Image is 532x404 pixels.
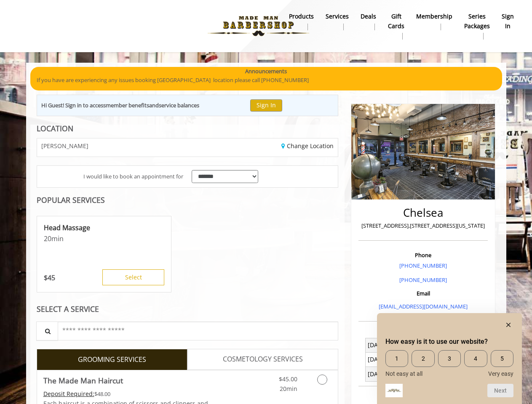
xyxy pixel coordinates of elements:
[361,221,486,230] p: [STREET_ADDRESS],[STREET_ADDRESS][US_STATE]
[37,305,339,313] div: SELECT A SERVICE
[491,350,513,367] span: 5
[487,384,513,397] button: Next question
[44,223,164,232] p: Head Massage
[78,354,146,365] span: GROOMING SERVICES
[36,322,58,340] button: Service Search
[382,11,410,42] a: Gift cardsgift cards
[37,123,73,133] b: LOCATION
[279,375,297,383] span: $45.00
[289,12,314,21] b: products
[379,303,468,310] a: [EMAIL_ADDRESS][DOMAIN_NAME]
[43,375,123,386] b: The Made Man Haircut
[44,273,48,282] span: $
[281,142,334,150] a: Change Location
[83,172,183,181] span: I would like to book an appointment for
[488,370,513,377] span: Very easy
[223,354,303,365] span: COSMETOLOGY SERVICES
[326,12,349,21] b: Services
[385,320,513,397] div: How easy is it to use our website? Select an option from 1 to 5, with 1 being Not easy at all and...
[412,350,434,367] span: 2
[410,11,458,32] a: MembershipMembership
[37,195,105,205] b: POPULAR SERVICES
[361,290,486,296] h3: Email
[365,367,423,381] td: [DATE]
[250,99,282,112] button: Sign In
[361,207,486,219] h2: Chelsea
[102,269,164,285] button: Select
[51,234,64,243] span: min
[385,350,513,377] div: How easy is it to use our website? Select an option from 1 to 5, with 1 being Not easy at all and...
[245,67,287,76] b: Announcements
[365,338,423,352] td: [DATE] To [DATE]
[201,3,316,49] img: Made Man Barbershop logo
[385,350,408,367] span: 1
[355,11,382,32] a: DealsDeals
[365,352,423,367] td: [DATE]
[43,390,94,398] span: This service needs some Advance to be paid before we block your appointment
[43,389,213,399] div: $48.00
[106,101,149,109] b: member benefits
[464,12,490,31] b: Series packages
[44,273,55,282] p: 45
[438,350,461,367] span: 3
[464,350,487,367] span: 4
[503,320,513,330] button: Hide survey
[458,11,496,42] a: Series packagesSeries packages
[283,11,320,32] a: Productsproducts
[320,11,355,32] a: ServicesServices
[37,76,496,85] p: If you have are experiencing any issues booking [GEOGRAPHIC_DATA] location please call [PHONE_NUM...
[399,276,447,284] a: [PHONE_NUMBER]
[41,143,88,149] span: [PERSON_NAME]
[358,329,488,335] h3: Opening Hours
[399,262,447,269] a: [PHONE_NUMBER]
[385,370,422,377] span: Not easy at all
[502,12,514,31] b: sign in
[385,337,513,347] h2: How easy is it to use our website? Select an option from 1 to 5, with 1 being Not easy at all and...
[44,234,164,243] p: 20
[361,252,486,258] h3: Phone
[388,12,404,31] b: gift cards
[41,101,199,110] div: Hi Guest! Sign in to access and
[280,385,297,393] span: 20min
[159,101,199,109] b: service balances
[361,12,376,21] b: Deals
[416,12,452,21] b: Membership
[496,11,520,32] a: sign insign in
